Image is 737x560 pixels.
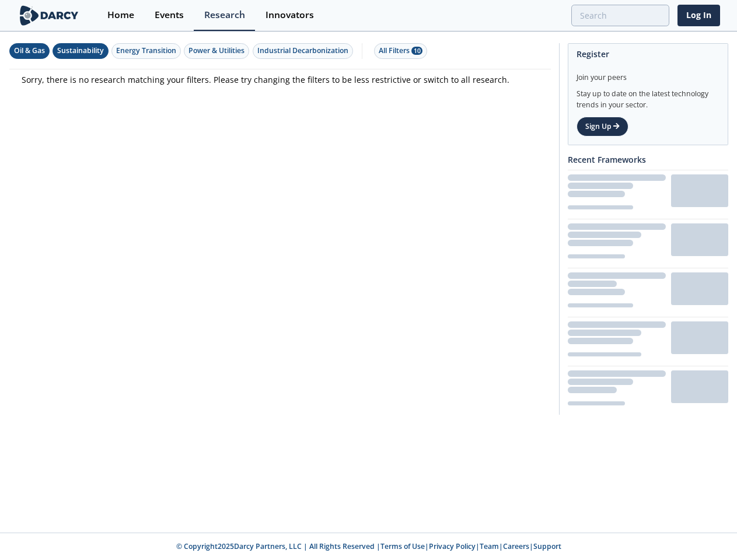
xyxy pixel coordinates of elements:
[411,47,422,55] span: 10
[257,45,348,56] div: Industrial Decarbonization
[204,10,245,20] div: Research
[480,541,499,551] a: Team
[571,5,669,26] input: Advanced Search
[14,45,45,56] div: Oil & Gas
[577,64,719,83] div: Join your peers
[53,43,109,59] button: Sustainability
[577,83,719,110] div: Stay up to date on the latest technology trends in your sector.
[22,73,539,86] p: Sorry, there is no research matching your filters. Please try changing the filters to be less res...
[86,541,651,552] p: © Copyright 2025 Darcy Partners, LLC | All Rights Reserved | | | | |
[111,43,181,59] button: Energy Transition
[253,43,353,59] button: Industrial Decarbonization
[568,149,728,170] div: Recent Frameworks
[533,541,561,551] a: Support
[116,45,176,56] div: Energy Transition
[18,5,81,26] img: logo-wide.svg
[184,43,249,59] button: Power & Utilities
[577,44,719,64] div: Register
[429,541,476,551] a: Privacy Policy
[577,117,628,136] a: Sign Up
[380,541,425,551] a: Terms of Use
[503,541,529,551] a: Careers
[266,10,314,20] div: Innovators
[9,43,50,59] button: Oil & Gas
[677,5,720,26] a: Log In
[57,45,104,56] div: Sustainability
[188,45,244,56] div: Power & Utilities
[374,43,427,59] button: All Filters 10
[379,45,422,56] div: All Filters
[155,10,184,20] div: Events
[107,10,134,20] div: Home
